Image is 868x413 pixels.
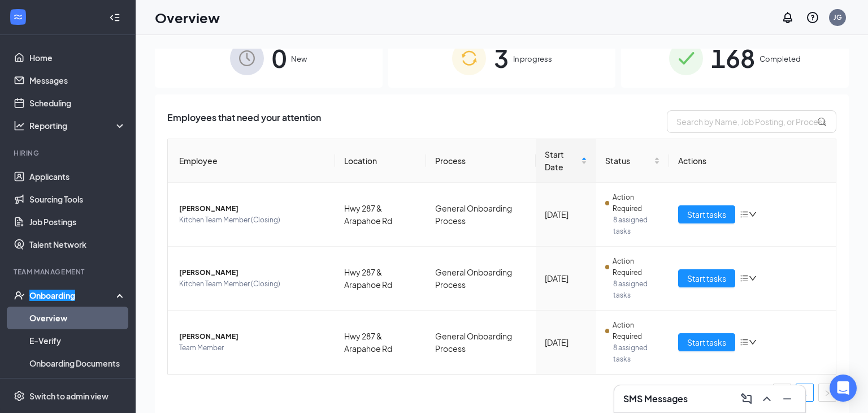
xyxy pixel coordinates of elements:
a: Applicants [29,165,126,188]
svg: Settings [14,390,25,402]
input: Search by Name, Job Posting, or Process [667,110,836,133]
span: Start Date [545,148,579,173]
div: Open Intercom Messenger [830,375,857,402]
span: right [824,390,831,397]
svg: UserCheck [14,290,25,301]
li: 1 [796,384,814,402]
span: Kitchen Team Member (Closing) [179,278,326,290]
button: ChevronUp [758,390,776,408]
svg: WorkstreamLogo [12,11,24,23]
div: Switch to admin view [29,390,108,402]
button: Start tasks [678,205,735,223]
span: down [749,338,757,346]
svg: ChevronUp [760,392,774,406]
div: Team Management [14,267,124,277]
span: In progress [513,53,552,64]
svg: ComposeMessage [740,392,753,406]
td: General Onboarding Process [426,311,536,374]
td: General Onboarding Process [426,247,536,311]
span: 8 assigned tasks [613,342,660,365]
h1: Overview [155,8,220,27]
div: JG [834,12,842,22]
div: [DATE] [545,208,587,221]
td: Hwy 287 & Arapahoe Rd [335,183,427,247]
span: bars [740,338,749,347]
span: bars [740,274,749,283]
th: Status [596,139,669,183]
span: 0 [272,38,287,78]
div: [DATE] [545,272,587,285]
svg: Notifications [781,11,795,24]
span: 8 assigned tasks [613,214,660,237]
button: Start tasks [678,333,735,351]
li: Next Page [818,384,836,402]
span: Start tasks [687,336,726,349]
span: Status [605,154,652,167]
th: Process [426,139,536,183]
span: [PERSON_NAME] [179,331,326,342]
span: [PERSON_NAME] [179,203,326,214]
svg: Minimize [780,392,794,406]
span: Team Member [179,342,326,354]
td: General Onboarding Process [426,183,536,247]
a: Onboarding Documents [29,352,126,375]
span: Action Required [613,192,659,214]
span: Action Required [613,320,659,342]
button: right [818,384,836,402]
a: Sourcing Tools [29,188,126,210]
div: Reporting [29,120,127,131]
button: Minimize [778,390,796,408]
span: New [291,53,307,64]
span: Employees that need your attention [167,110,321,133]
span: 8 assigned tasks [613,278,660,301]
span: Start tasks [687,208,726,221]
a: Scheduling [29,92,126,114]
span: Completed [759,53,801,64]
button: Start tasks [678,269,735,287]
a: Activity log [29,375,126,397]
div: [DATE] [545,336,587,349]
svg: Collapse [109,12,120,23]
span: 168 [711,38,755,78]
td: Hwy 287 & Arapahoe Rd [335,311,427,374]
a: E-Verify [29,329,126,352]
svg: QuestionInfo [806,11,819,24]
span: [PERSON_NAME] [179,267,326,278]
span: 3 [494,38,509,78]
a: 1 [796,384,813,401]
a: Talent Network [29,233,126,256]
span: down [749,210,757,218]
svg: Analysis [14,120,25,131]
th: Location [335,139,427,183]
span: Start tasks [687,272,726,285]
span: Action Required [613,256,659,278]
h3: SMS Messages [623,393,688,405]
div: Hiring [14,148,124,158]
a: Overview [29,307,126,329]
a: Messages [29,69,126,92]
li: Previous Page [773,384,791,402]
div: Onboarding [29,290,116,301]
button: left [773,384,791,402]
th: Employee [168,139,335,183]
span: bars [740,210,749,219]
a: Home [29,46,126,69]
span: down [749,274,757,282]
td: Hwy 287 & Arapahoe Rd [335,247,427,311]
th: Actions [669,139,836,183]
span: Kitchen Team Member (Closing) [179,214,326,226]
a: Job Postings [29,210,126,233]
button: ComposeMessage [737,390,756,408]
